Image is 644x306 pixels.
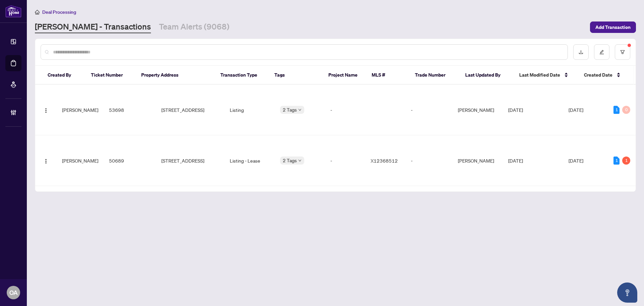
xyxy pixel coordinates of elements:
[325,85,365,135] td: -
[224,135,275,186] td: Listing - Lease
[613,106,620,114] div: 1
[406,85,452,135] td: -
[269,66,323,85] th: Tags
[35,10,40,14] span: home
[594,44,609,60] button: edit
[508,158,523,164] span: [DATE]
[366,66,410,85] th: MLS #
[569,107,583,113] span: [DATE]
[9,288,18,297] span: OA
[161,157,204,164] span: [STREET_ADDRESS]
[325,135,365,186] td: -
[283,157,297,164] span: 2 Tags
[579,50,583,54] span: download
[508,107,523,113] span: [DATE]
[569,158,583,164] span: [DATE]
[599,50,604,54] span: edit
[35,21,151,33] a: [PERSON_NAME] - Transactions
[298,159,302,162] span: down
[452,85,503,135] td: [PERSON_NAME]
[519,71,560,79] span: Last Modified Date
[590,21,636,33] button: Add Transaction
[283,106,297,114] span: 2 Tags
[43,159,49,164] img: Logo
[224,85,275,135] td: Listing
[215,66,269,85] th: Transaction Type
[595,22,631,33] span: Add Transaction
[86,66,136,85] th: Ticket Number
[573,44,589,60] button: download
[5,5,21,17] img: logo
[104,135,151,186] td: 50689
[406,135,452,186] td: -
[410,66,460,85] th: Trade Number
[161,106,204,114] span: [STREET_ADDRESS]
[62,158,98,164] span: [PERSON_NAME]
[62,107,98,113] span: [PERSON_NAME]
[42,66,86,85] th: Created By
[159,21,229,33] a: Team Alerts (9068)
[452,135,503,186] td: [PERSON_NAME]
[298,108,302,112] span: down
[41,155,51,166] button: Logo
[620,50,625,54] span: filter
[136,66,215,85] th: Property Address
[622,106,630,114] div: 0
[613,157,620,165] div: 1
[584,71,612,79] span: Created Date
[371,158,398,164] span: X12368512
[323,66,366,85] th: Project Name
[104,85,151,135] td: 53698
[617,282,637,303] button: Open asap
[514,66,579,85] th: Last Modified Date
[41,104,51,115] button: Logo
[42,9,76,15] span: Deal Processing
[622,157,630,165] div: 1
[460,66,514,85] th: Last Updated By
[579,66,629,85] th: Created Date
[43,108,49,113] img: Logo
[615,44,630,60] button: filter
